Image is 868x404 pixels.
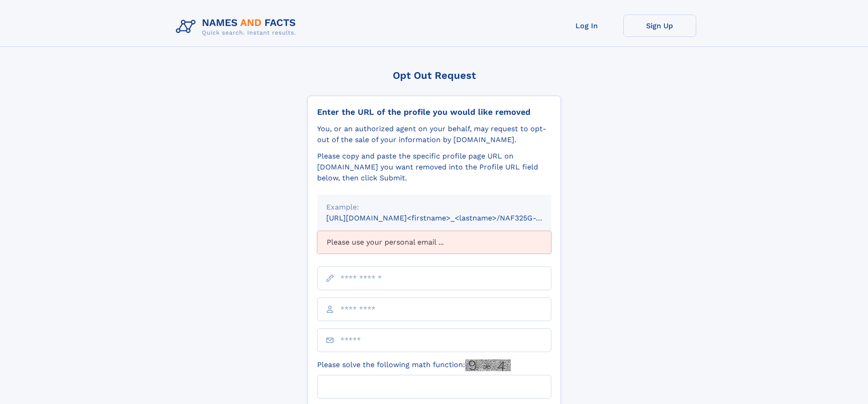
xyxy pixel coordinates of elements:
img: Logo Names and Facts [172,15,303,39]
label: Please solve the following math function: [317,359,511,371]
a: Sign Up [623,15,696,37]
div: You, or an authorized agent on your behalf, may request to opt-out of the sale of your informatio... [317,123,551,145]
div: Example: [326,202,542,213]
small: [URL][DOMAIN_NAME]<firstname>_<lastname>/NAF325G-xxxxxxxx [326,214,569,222]
div: Opt Out Request [308,70,561,81]
a: Log In [550,15,623,37]
div: Please copy and paste the specific profile page URL on [DOMAIN_NAME] you want removed into the Pr... [317,151,551,184]
div: Please use your personal email ... [317,231,551,254]
div: Enter the URL of the profile you would like removed [317,107,551,117]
